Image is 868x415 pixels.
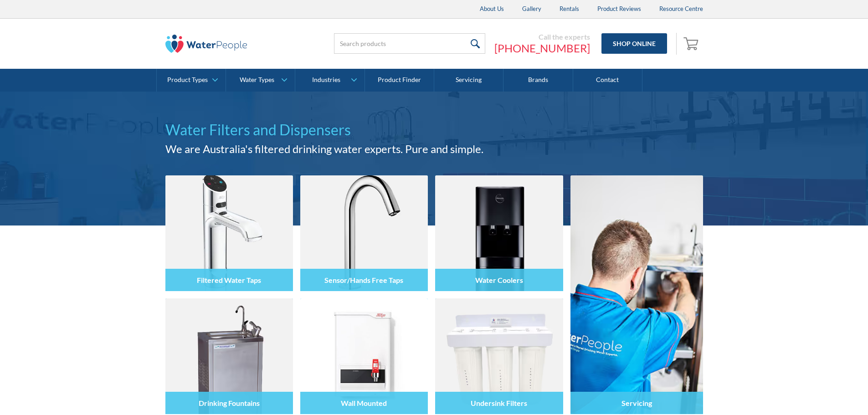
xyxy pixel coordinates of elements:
[471,399,527,407] h4: Undersink Filters
[435,175,563,291] img: Water Coolers
[573,69,642,92] a: Contact
[494,41,590,55] a: [PHONE_NUMBER]
[197,276,261,284] h4: Filtered Water Taps
[570,175,703,414] a: Servicing
[300,298,428,414] img: Wall Mounted
[435,298,563,414] img: Undersink Filters
[503,69,573,92] a: Brands
[434,69,503,92] a: Servicing
[475,276,523,284] h4: Water Coolers
[240,76,274,84] div: Water Types
[165,35,247,53] img: The Water People
[324,276,403,284] h4: Sensor/Hands Free Taps
[365,69,434,92] a: Product Finder
[167,76,208,84] div: Product Types
[157,69,226,92] a: Product Types
[165,298,293,414] img: Drinking Fountains
[681,33,703,55] a: Open empty cart
[199,399,260,407] h4: Drinking Fountains
[312,76,340,84] div: Industries
[226,69,295,92] a: Water Types
[341,399,387,407] h4: Wall Mounted
[295,69,364,92] a: Industries
[683,36,701,51] img: shopping cart
[300,175,428,291] img: Sensor/Hands Free Taps
[621,399,652,407] h4: Servicing
[601,33,667,54] a: Shop Online
[494,32,590,41] div: Call the experts
[165,175,293,291] img: Filtered Water Taps
[334,33,485,54] input: Search products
